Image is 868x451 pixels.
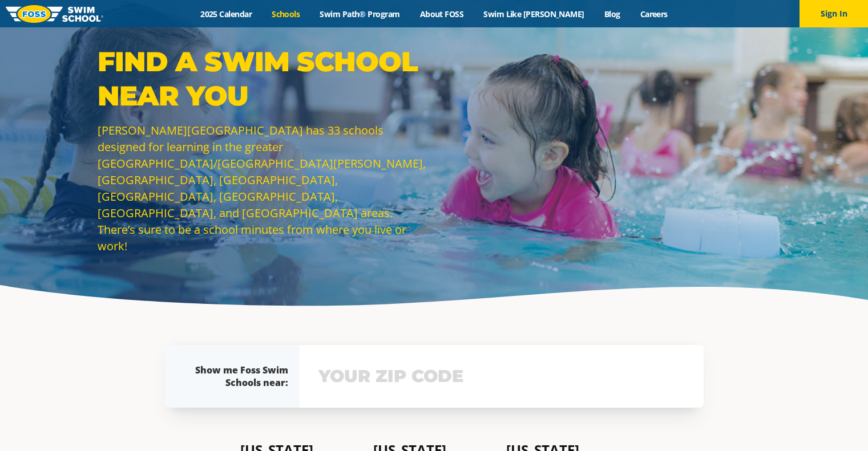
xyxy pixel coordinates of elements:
[594,9,630,19] a: Blog
[191,9,262,19] a: 2025 Calendar
[310,9,410,19] a: Swim Path® Program
[316,360,688,393] input: YOUR ZIP CODE
[474,9,595,19] a: Swim Like [PERSON_NAME]
[188,364,288,389] div: Show me Foss Swim Schools near:
[98,44,429,113] p: Find a Swim School Near You
[630,9,677,19] a: Careers
[98,122,429,254] p: [PERSON_NAME][GEOGRAPHIC_DATA] has 33 schools designed for learning in the greater [GEOGRAPHIC_DA...
[410,9,474,19] a: About FOSS
[6,5,103,23] img: FOSS Swim School Logo
[262,9,310,19] a: Schools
